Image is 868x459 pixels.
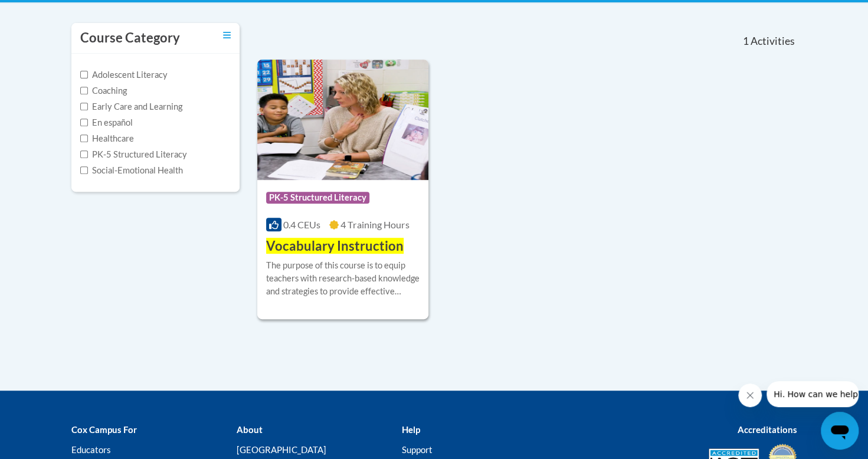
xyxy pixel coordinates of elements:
[257,60,429,180] img: Course Logo
[80,150,88,158] input: Checkbox for Options
[738,424,797,435] b: Accreditations
[80,116,133,129] label: En español
[401,444,432,455] a: Support
[266,259,420,298] div: The purpose of this course is to equip teachers with research-based knowledge and strategies to p...
[266,192,369,204] span: PK-5 Structured Literacy
[223,29,231,42] a: Toggle collapse
[80,119,88,126] input: Checkbox for Options
[821,412,859,450] iframe: Button to launch messaging window
[340,219,410,230] span: 4 Training Hours
[80,29,180,47] h3: Course Category
[80,71,88,78] input: Checkbox for Options
[236,424,262,435] b: About
[738,383,762,407] iframe: Close message
[80,87,88,94] input: Checkbox for Options
[80,132,134,145] label: Healthcare
[80,164,183,177] label: Social-Emotional Health
[71,444,111,455] a: Educators
[257,60,429,319] a: Course LogoPK-5 Structured Literacy0.4 CEUs4 Training Hours Vocabulary InstructionThe purpose of ...
[742,35,748,48] span: 1
[80,84,127,97] label: Coaching
[80,103,88,110] input: Checkbox for Options
[80,166,88,174] input: Checkbox for Options
[80,148,187,161] label: PK-5 Structured Literacy
[236,444,326,455] a: [GEOGRAPHIC_DATA]
[401,424,420,435] b: Help
[751,35,795,48] span: Activities
[266,238,404,254] span: Vocabulary Instruction
[71,424,137,435] b: Cox Campus For
[283,219,320,230] span: 0.4 CEUs
[80,68,168,81] label: Adolescent Literacy
[80,135,88,142] input: Checkbox for Options
[80,100,182,113] label: Early Care and Learning
[767,381,859,407] iframe: Message from company
[7,8,96,18] span: Hi. How can we help?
